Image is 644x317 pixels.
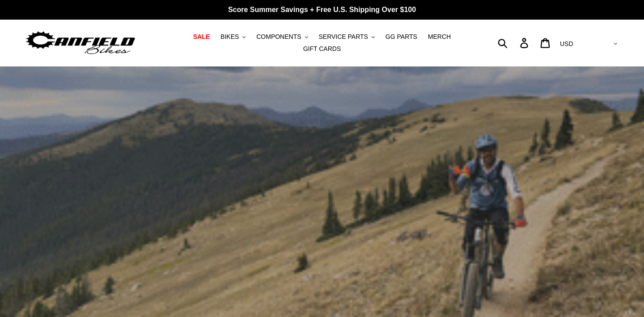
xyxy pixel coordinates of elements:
button: SERVICE PARTS [314,31,379,43]
a: MERCH [424,31,455,43]
span: GIFT CARDS [303,45,341,53]
button: COMPONENTS [252,31,312,43]
input: Search [503,33,525,53]
span: SERVICE PARTS [318,33,368,41]
img: Canfield Bikes [25,29,136,57]
span: SALE [193,33,210,41]
a: GG PARTS [381,31,422,43]
span: COMPONENTS [256,33,301,41]
button: BIKES [216,31,250,43]
a: SALE [189,31,214,43]
span: MERCH [428,33,451,41]
a: GIFT CARDS [299,43,346,55]
span: GG PARTS [386,33,417,41]
span: BIKES [220,33,239,41]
